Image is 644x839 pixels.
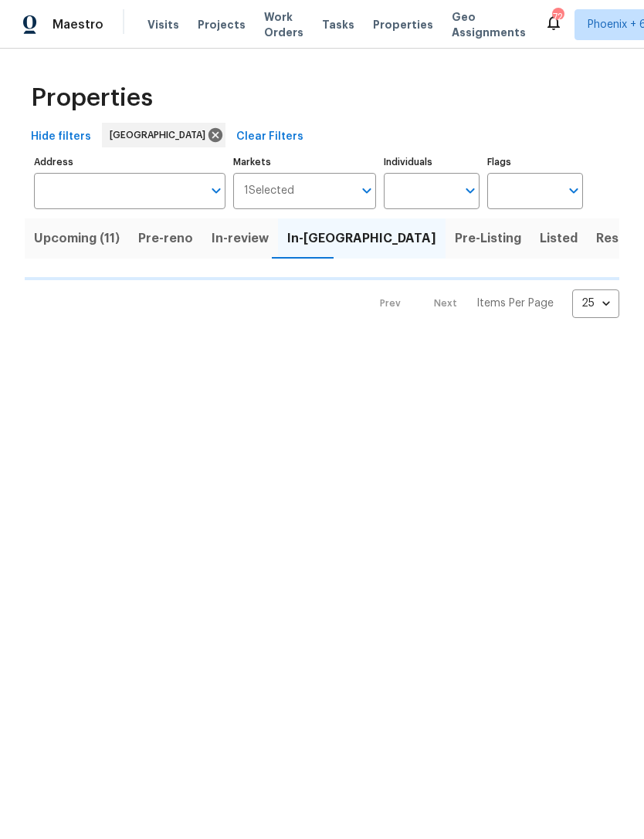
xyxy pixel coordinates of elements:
span: Tasks [322,19,354,30]
span: Pre-Listing [455,228,521,249]
span: [GEOGRAPHIC_DATA] [110,127,212,143]
div: [GEOGRAPHIC_DATA] [102,123,225,147]
span: Clear Filters [236,127,303,147]
label: Address [34,157,225,167]
label: Flags [487,157,583,167]
button: Open [356,180,378,201]
span: Visits [147,17,179,32]
span: Projects [198,17,246,32]
span: 1 Selected [244,184,294,198]
span: In-[GEOGRAPHIC_DATA] [287,228,436,249]
span: Maestro [53,17,103,32]
span: Geo Assignments [452,9,526,40]
span: Hide filters [31,127,91,147]
div: 72 [552,9,563,25]
span: Work Orders [264,9,303,40]
div: 25 [572,283,619,323]
span: Properties [31,90,153,106]
span: Upcoming (11) [34,228,120,249]
button: Open [563,180,585,201]
span: In-review [212,228,269,249]
button: Open [205,180,227,201]
span: Resale [596,228,636,249]
button: Clear Filters [230,123,310,151]
label: Markets [233,157,377,167]
span: Properties [373,17,433,32]
button: Hide filters [25,123,97,151]
span: Listed [540,228,578,249]
button: Open [459,180,481,201]
span: Pre-reno [138,228,193,249]
p: Items Per Page [476,296,554,311]
nav: Pagination Navigation [365,289,619,318]
label: Individuals [384,157,480,167]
